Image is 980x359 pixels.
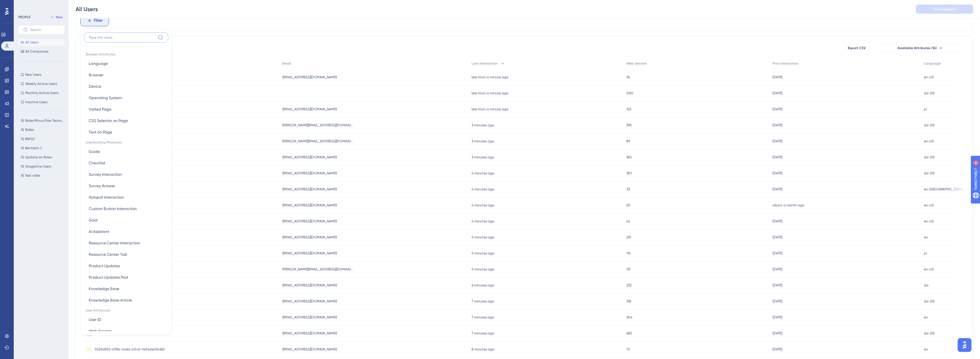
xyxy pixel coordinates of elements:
button: Resource Center Tab [84,249,168,260]
span: New Users [25,72,41,77]
button: Save Segment [916,5,973,14]
button: Inactive Users [18,99,65,105]
span: 685 [626,331,632,336]
span: Monthly Active Users [25,91,58,95]
span: [EMAIL_ADDRESS][DOMAIN_NAME] [282,187,337,192]
span: Browser Attributes [84,50,168,58]
input: Search [30,28,60,32]
button: Resource Center Interaction [84,237,168,249]
span: 204 [626,315,632,320]
button: Update on Roles [18,154,68,161]
span: Need Help? [13,1,36,8]
time: 4 minutes ago [472,187,494,191]
span: Update on Roles [25,155,52,159]
input: Type the value [89,35,155,40]
time: less than a minute ago [472,91,508,95]
span: [EMAIL_ADDRESS][DOMAIN_NAME] [282,283,337,288]
button: Roles Minus Flow Technology [18,117,68,124]
span: [EMAIL_ADDRESS][DOMAIN_NAME] [282,155,337,159]
span: [EMAIL_ADDRESS][DOMAIN_NAME] [282,171,337,175]
span: 231 [626,235,631,240]
span: Resource Center Tab [89,251,127,258]
span: pl [924,107,927,111]
span: en [924,347,928,352]
button: Monthly Active Users [18,89,65,96]
button: BWSC [18,135,68,142]
span: 42 [626,219,630,224]
button: Survey Interaction [84,169,168,180]
span: Knowledge Base Article [89,297,132,304]
span: Goal [89,217,98,224]
time: 7 minutes ago [472,315,494,319]
button: Operating System [84,92,168,103]
span: Language [89,60,108,67]
span: Visited Page [89,106,111,113]
div: All Users [76,5,98,13]
button: Product Updates [84,260,168,272]
span: User Attributes [84,306,168,314]
span: Product Updates [89,262,120,269]
span: Web Session [89,328,112,334]
span: All Companies [25,49,48,54]
time: 5 minutes ago [472,251,494,255]
span: Save Segment [933,7,956,11]
time: [DATE] [773,187,782,191]
time: 7 minutes ago [472,299,494,303]
time: 3 minutes ago [472,123,494,127]
span: 20 [626,203,630,208]
span: Beritech-1 [25,146,41,150]
span: Last Interaction [472,61,498,66]
div: 4 [40,3,41,7]
span: [EMAIL_ADDRESS][DOMAIN_NAME] [282,75,337,79]
span: Device [89,83,101,90]
span: [EMAIL_ADDRESS][DOMAIN_NAME] [282,203,337,208]
time: 5 minutes ago [472,267,494,271]
span: da-DK [924,91,935,95]
button: Available Attributes (16) [874,43,966,53]
time: 4 minutes ago [472,219,494,223]
span: Survey Answer [89,182,115,189]
button: StageOne Users [18,163,68,170]
time: [DATE] [773,235,782,239]
span: Email [282,61,291,66]
button: All Companies [18,48,65,55]
span: Hotspot Interaction [89,194,124,201]
span: 301 [626,171,631,175]
span: pl [924,251,927,256]
span: 89 [626,139,630,143]
span: [EMAIL_ADDRESS][DOMAIN_NAME] [282,299,337,304]
span: All Users [25,40,38,45]
span: CSS Selector on Page [89,117,128,124]
span: AI Assistant [89,228,109,235]
button: Custom Button Interaction [84,203,168,214]
button: Device [84,81,168,92]
button: Goal [84,214,168,226]
span: Custom Button Interaction [89,205,137,212]
span: 114 [626,251,631,256]
button: Browser [84,69,168,81]
span: 180 [626,155,632,159]
div: PEOPLE [18,15,30,19]
button: Test roller [18,172,68,179]
span: Roller [25,127,34,132]
time: 3 minutes ago [472,139,494,143]
time: [DATE] [773,347,782,351]
span: [EMAIL_ADDRESS][DOMAIN_NAME] [282,219,337,224]
span: en-US [924,219,934,224]
span: Filter [94,17,103,24]
button: Checklist [84,157,168,169]
button: Product Updates Post [84,272,168,283]
span: en-US [924,139,934,143]
time: [DATE] [773,155,782,159]
span: Inactive Users [25,100,47,104]
button: All Users [18,39,65,46]
button: Filter [80,15,109,26]
button: Beritech-1 [18,145,68,151]
span: 131 [626,267,630,272]
time: 7 minutes ago [472,331,494,335]
span: [EMAIL_ADDRESS][DOMAIN_NAME] [282,315,337,320]
span: da-DK [924,331,935,336]
span: da-DK [924,123,935,127]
